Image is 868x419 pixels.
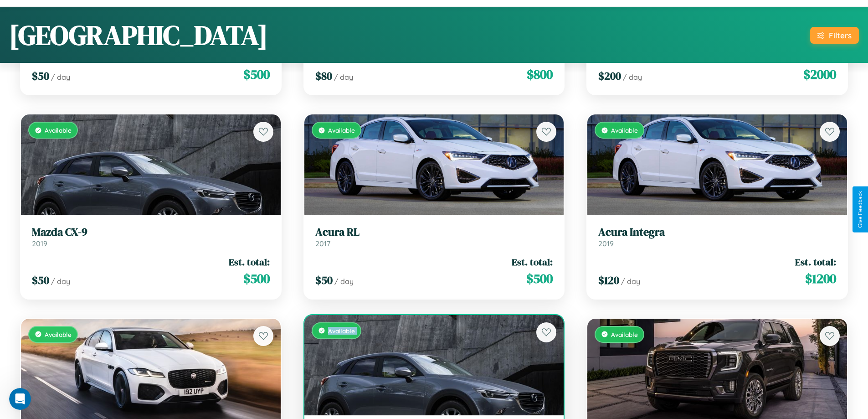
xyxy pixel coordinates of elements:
[598,226,836,239] h3: Acura Integra
[315,239,330,248] span: 2017
[334,277,354,286] span: / day
[623,72,642,82] span: / day
[51,277,70,286] span: / day
[328,126,355,134] span: Available
[315,226,553,248] a: Acura RL2017
[32,226,270,239] h3: Mazda CX-9
[598,239,614,248] span: 2019
[527,65,553,83] span: $ 800
[829,31,852,40] div: Filters
[611,331,638,338] span: Available
[9,388,31,410] iframe: Intercom live chat
[611,126,638,134] span: Available
[32,273,49,288] span: $ 50
[243,269,270,288] span: $ 500
[598,68,621,83] span: $ 200
[795,255,836,269] span: Est. total:
[328,327,355,335] span: Available
[315,226,553,239] h3: Acura RL
[32,68,49,83] span: $ 50
[229,255,270,269] span: Est. total:
[334,72,353,82] span: / day
[45,126,72,134] span: Available
[805,269,836,288] span: $ 1200
[45,331,72,338] span: Available
[857,191,863,228] div: Give Feedback
[598,226,836,248] a: Acura Integra2019
[512,255,553,269] span: Est. total:
[803,65,836,83] span: $ 2000
[51,72,70,82] span: / day
[621,277,640,286] span: / day
[9,16,268,54] h1: [GEOGRAPHIC_DATA]
[315,273,333,288] span: $ 50
[810,27,859,44] button: Filters
[598,273,619,288] span: $ 120
[315,68,332,83] span: $ 80
[243,65,270,83] span: $ 500
[32,239,47,248] span: 2019
[526,269,553,288] span: $ 500
[32,226,270,248] a: Mazda CX-92019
